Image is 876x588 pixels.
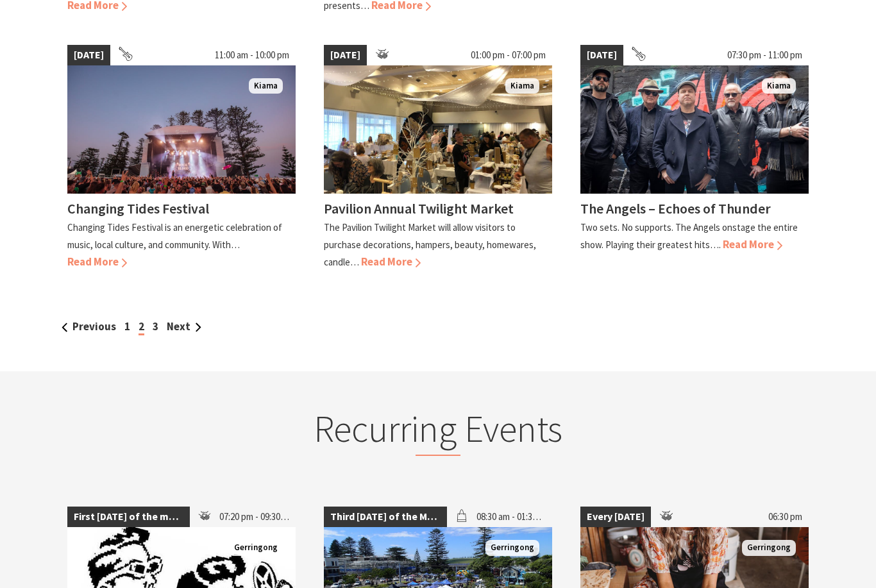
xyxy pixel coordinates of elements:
[580,199,771,217] h4: The Angels – Echoes of Thunder
[361,255,421,269] span: Read More
[723,237,782,251] span: Read More
[324,45,367,65] span: [DATE]
[742,540,796,556] span: Gerringong
[67,221,282,251] p: Changing Tides Festival is an energetic celebration of music, local culture, and community. With…
[139,319,144,335] span: 2
[762,507,809,527] span: 06:30 pm
[721,45,809,65] span: 07:30 pm - 11:00 pm
[67,507,190,527] span: First [DATE] of the month
[464,45,552,65] span: 01:00 pm - 07:00 pm
[324,507,447,527] span: Third [DATE] of the Month
[505,78,539,94] span: Kiama
[762,78,796,94] span: Kiama
[62,319,116,333] a: Previous
[67,45,110,65] span: [DATE]
[580,65,809,194] img: The Angels
[229,540,283,556] span: Gerringong
[124,319,130,333] a: 1
[580,221,798,251] p: Two sets. No supports. The Angels onstage the entire show. Playing their greatest hits….
[324,221,536,268] p: The Pavilion Twilight Market will allow visitors to purchase decorations, hampers, beauty, homewa...
[67,45,296,271] a: [DATE] 11:00 am - 10:00 pm Changing Tides Main Stage Kiama Changing Tides Festival Changing Tides...
[580,45,809,271] a: [DATE] 07:30 pm - 11:00 pm The Angels Kiama The Angels – Echoes of Thunder Two sets. No supports....
[67,255,127,269] span: Read More
[324,45,552,271] a: [DATE] 01:00 pm - 07:00 pm Xmas Market Kiama Pavilion Annual Twilight Market The Pavilion Twiligh...
[208,45,296,65] span: 11:00 am - 10:00 pm
[167,319,201,333] a: Next
[485,540,539,556] span: Gerringong
[324,199,514,217] h4: Pavilion Annual Twilight Market
[324,65,552,194] img: Xmas Market
[213,507,296,527] span: 07:20 pm - 09:30 pm
[470,507,552,527] span: 08:30 am - 01:30 pm
[67,65,296,194] img: Changing Tides Main Stage
[67,199,209,217] h4: Changing Tides Festival
[249,78,283,94] span: Kiama
[580,45,623,65] span: [DATE]
[580,507,651,527] span: Every [DATE]
[187,407,689,457] h2: Recurring Events
[153,319,158,333] a: 3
